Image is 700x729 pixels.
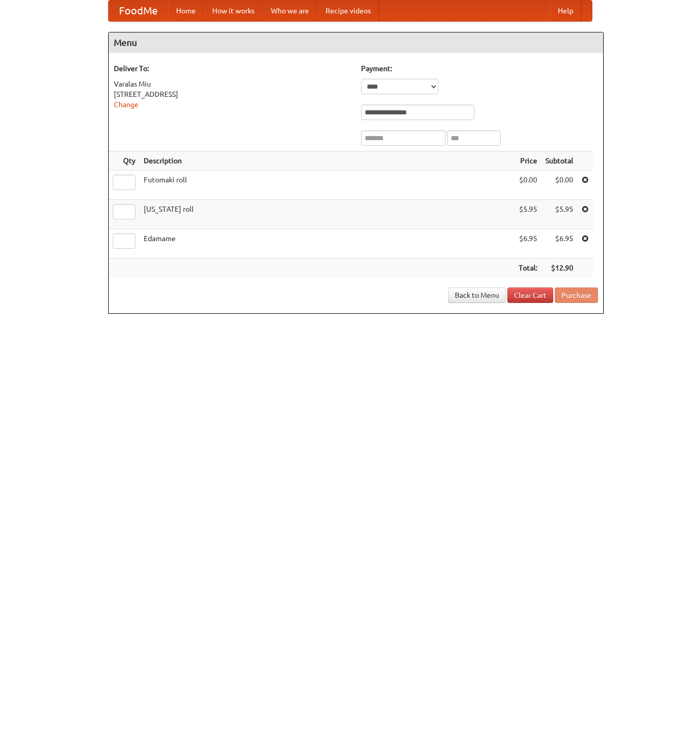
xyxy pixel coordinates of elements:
td: $5.95 [541,200,577,229]
th: Subtotal [541,151,577,171]
h4: Menu [109,32,603,53]
td: $6.95 [515,229,541,259]
td: $6.95 [541,229,577,259]
td: $0.00 [515,171,541,200]
div: [STREET_ADDRESS] [114,89,351,99]
a: Back to Menu [448,287,506,303]
a: Clear Cart [507,287,553,303]
a: FoodMe [109,1,168,21]
th: Description [140,151,515,171]
td: $5.95 [515,200,541,229]
a: Who we are [263,1,317,21]
a: Home [168,1,204,21]
td: [US_STATE] roll [140,200,515,229]
a: How it works [204,1,263,21]
div: Varalas Miu [114,79,351,89]
a: Recipe videos [317,1,379,21]
h5: Payment: [361,63,598,74]
td: Futomaki roll [140,171,515,200]
button: Purchase [555,287,598,303]
a: Change [114,100,139,109]
a: Help [550,1,582,21]
td: $0.00 [541,171,577,200]
th: Price [515,151,541,171]
td: Edamame [140,229,515,259]
th: Total: [515,259,541,278]
th: Qty [109,151,140,171]
h5: Deliver To: [114,63,351,74]
th: $12.90 [541,259,577,278]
